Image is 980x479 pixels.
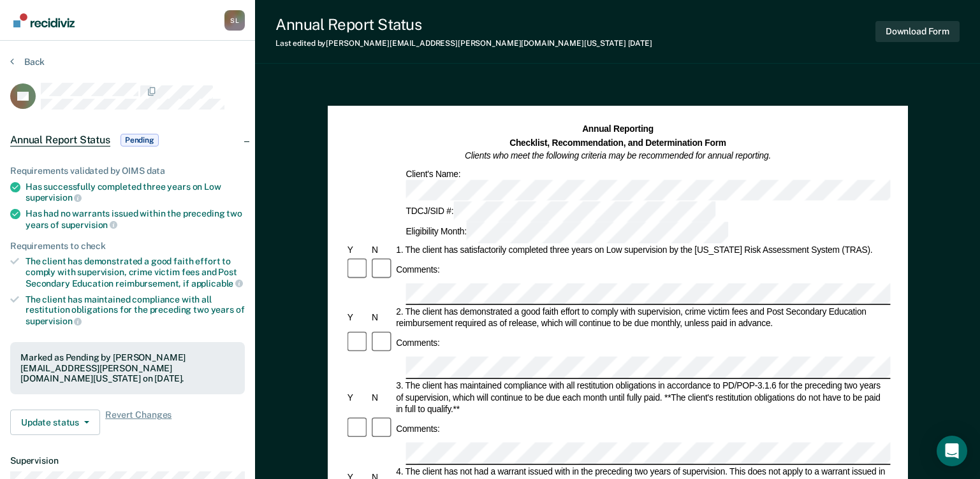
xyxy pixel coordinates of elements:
div: Annual Report Status [275,15,652,34]
div: The client has demonstrated a good faith effort to comply with supervision, crime victim fees and... [26,256,245,289]
dt: Supervision [10,455,245,466]
div: Marked as Pending by [PERSON_NAME][EMAIL_ADDRESS][PERSON_NAME][DOMAIN_NAME][US_STATE] on [DATE]. [20,352,235,384]
button: Profile dropdown button [224,10,245,31]
div: TDCJ/SID #: [404,201,717,222]
div: Y [345,244,369,255]
div: S L [224,10,245,31]
span: supervision [26,316,82,326]
span: applicable [191,278,243,289]
div: 3. The client has maintained compliance with all restitution obligations in accordance to PD/POP-... [394,380,890,415]
div: N [370,244,394,255]
button: Download Form [875,21,960,42]
div: Requirements to check [10,241,245,252]
div: Y [345,392,369,403]
button: Update status [10,410,100,435]
div: Eligibility Month: [404,222,730,243]
div: Has successfully completed three years on Low [26,182,245,203]
div: Open Intercom Messenger [937,436,967,466]
span: Pending [121,134,159,147]
span: [DATE] [628,39,652,48]
div: N [370,392,394,403]
div: 1. The client has satisfactorily completed three years on Low supervision by the [US_STATE] Risk ... [394,244,890,255]
img: Recidiviz [13,13,75,27]
strong: Checklist, Recommendation, and Determination Form [509,138,726,147]
div: Comments: [394,338,441,349]
button: Back [10,56,45,68]
div: N [370,312,394,324]
span: supervision [26,192,82,203]
div: 2. The client has demonstrated a good faith effort to comply with supervision, crime victim fees ... [394,306,890,330]
span: Annual Report Status [10,134,110,147]
div: Has had no warrants issued within the preceding two years of [26,208,245,230]
em: Clients who meet the following criteria may be recommended for annual reporting. [465,151,771,161]
strong: Annual Reporting [582,124,654,134]
div: Requirements validated by OIMS data [10,166,245,176]
span: supervision [61,220,117,230]
div: The client has maintained compliance with all restitution obligations for the preceding two years of [26,294,245,327]
div: Comments: [394,423,441,434]
div: Comments: [394,264,441,275]
div: Y [345,312,369,324]
div: Last edited by [PERSON_NAME][EMAIL_ADDRESS][PERSON_NAME][DOMAIN_NAME][US_STATE] [275,39,652,48]
span: Revert Changes [105,410,172,435]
